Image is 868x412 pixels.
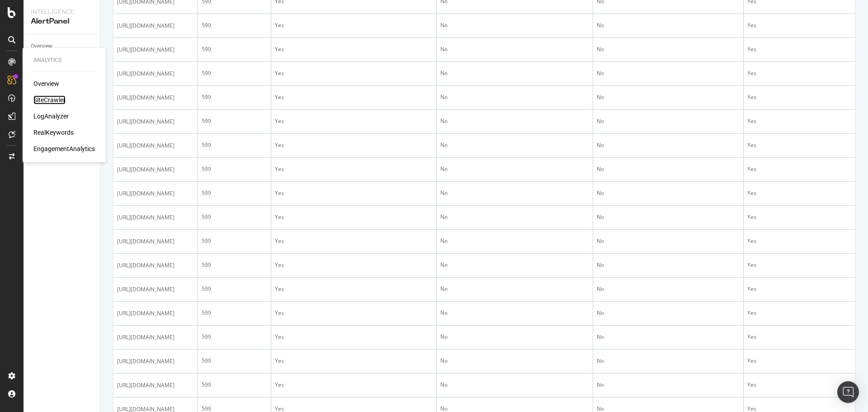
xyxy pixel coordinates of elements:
[31,16,93,27] div: AlertPanel
[597,357,740,365] div: No
[202,309,267,317] div: 599
[117,381,175,390] span: [URL][DOMAIN_NAME]
[202,93,267,101] div: 599
[440,309,589,317] div: No
[440,189,589,197] div: No
[117,141,175,150] span: [URL][DOMAIN_NAME]
[117,165,175,174] span: [URL][DOMAIN_NAME]
[33,95,66,104] a: SiteCrawler
[117,357,175,366] span: [URL][DOMAIN_NAME]
[117,237,175,246] span: [URL][DOMAIN_NAME]
[275,237,433,245] div: Yes
[31,42,52,51] div: Overview
[275,165,433,173] div: Yes
[117,261,175,270] span: [URL][DOMAIN_NAME]
[440,285,589,293] div: No
[275,141,433,149] div: Yes
[597,21,740,29] div: No
[440,69,589,77] div: No
[202,357,267,365] div: 599
[275,45,433,53] div: Yes
[202,45,267,53] div: 599
[202,69,267,77] div: 599
[597,141,740,149] div: No
[202,165,267,173] div: 599
[202,237,267,245] div: 599
[275,309,433,317] div: Yes
[597,309,740,317] div: No
[597,237,740,245] div: No
[202,381,267,389] div: 599
[440,21,589,29] div: No
[117,45,175,54] span: [URL][DOMAIN_NAME]
[440,381,589,389] div: No
[117,189,175,198] span: [URL][DOMAIN_NAME]
[275,285,433,293] div: Yes
[440,333,589,341] div: No
[202,117,267,125] div: 599
[440,93,589,101] div: No
[597,261,740,269] div: No
[202,261,267,269] div: 599
[117,213,175,222] span: [URL][DOMAIN_NAME]
[275,381,433,389] div: Yes
[202,285,267,293] div: 599
[33,57,95,64] div: Analytics
[597,381,740,389] div: No
[275,93,433,101] div: Yes
[597,333,740,341] div: No
[440,213,589,221] div: No
[117,117,175,126] span: [URL][DOMAIN_NAME]
[275,333,433,341] div: Yes
[275,357,433,365] div: Yes
[33,112,69,121] a: LogAnalyzer
[597,93,740,101] div: No
[440,117,589,125] div: No
[202,21,267,29] div: 599
[202,213,267,221] div: 599
[275,117,433,125] div: Yes
[275,261,433,269] div: Yes
[597,45,740,53] div: No
[275,21,433,29] div: Yes
[275,189,433,197] div: Yes
[275,69,433,77] div: Yes
[597,117,740,125] div: No
[275,213,433,221] div: Yes
[117,309,175,318] span: [URL][DOMAIN_NAME]
[31,7,93,16] div: Intelligence
[597,69,740,77] div: No
[202,189,267,197] div: 599
[202,333,267,341] div: 599
[440,357,589,365] div: No
[440,45,589,53] div: No
[837,381,859,403] div: Open Intercom Messenger
[440,141,589,149] div: No
[117,93,175,102] span: [URL][DOMAIN_NAME]
[33,79,59,88] a: Overview
[202,141,267,149] div: 599
[597,213,740,221] div: No
[117,333,175,342] span: [URL][DOMAIN_NAME]
[31,42,94,51] a: Overview
[440,165,589,173] div: No
[33,144,95,153] a: EngagementAnalytics
[597,165,740,173] div: No
[33,128,74,137] a: RealKeywords
[597,285,740,293] div: No
[597,189,740,197] div: No
[117,21,175,30] span: [URL][DOMAIN_NAME]
[117,285,175,294] span: [URL][DOMAIN_NAME]
[440,237,589,245] div: No
[440,261,589,269] div: No
[117,69,175,78] span: [URL][DOMAIN_NAME]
